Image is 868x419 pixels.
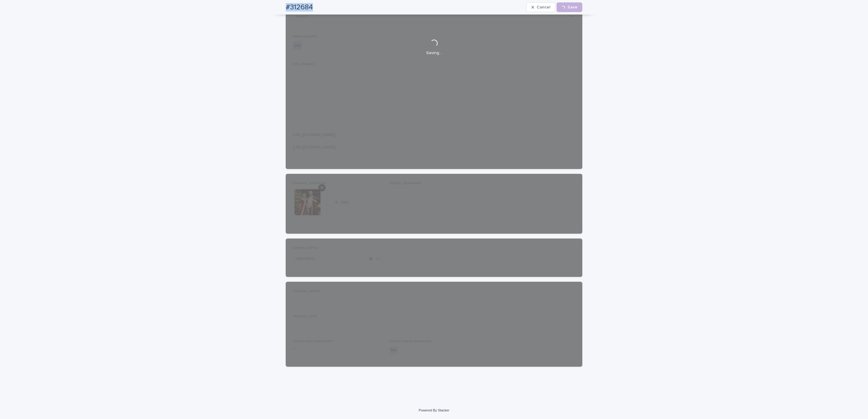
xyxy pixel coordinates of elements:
a: Powered By Stacker [419,408,449,412]
button: Cancel [526,2,555,12]
h2: #312684 [286,3,313,12]
span: Save [567,5,577,9]
p: Saving… [426,50,442,56]
button: Save [557,2,582,12]
span: Cancel [537,5,550,9]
